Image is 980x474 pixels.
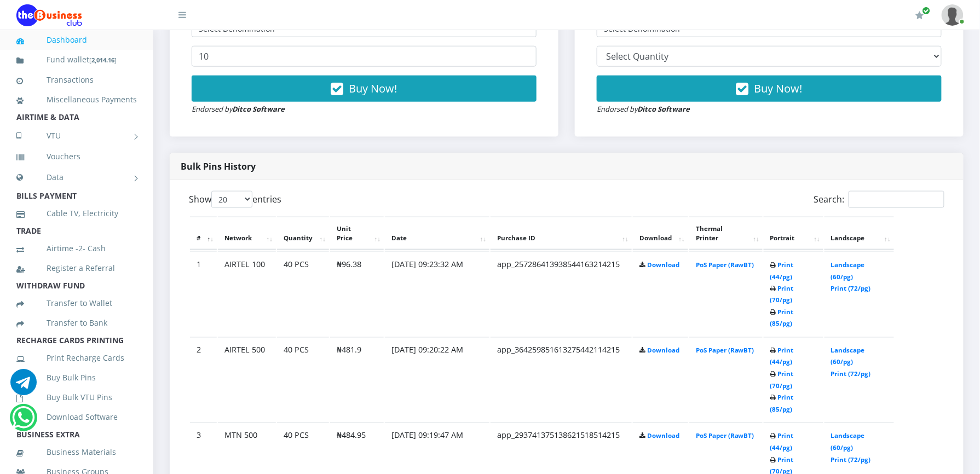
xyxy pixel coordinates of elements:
td: 40 PCS [277,251,329,336]
th: Network: activate to sort column ascending [218,217,276,251]
td: app_257286413938544163214215 [491,251,632,336]
label: Search: [814,191,944,208]
a: Buy Bulk Pins [16,365,137,390]
a: Vouchers [16,144,137,169]
span: Buy Now! [754,81,803,96]
td: 2 [190,337,217,422]
a: Print (72/pg) [831,284,871,292]
td: app_364259851613275442114215 [491,337,632,422]
a: Airtime -2- Cash [16,236,137,261]
a: Print (44/pg) [770,346,794,367]
a: Print (44/pg) [770,261,794,281]
th: Unit Price: activate to sort column ascending [330,217,384,251]
span: Renew/Upgrade Subscription [923,7,931,15]
label: Show entries [189,191,281,208]
th: Landscape: activate to sort column ascending [825,217,894,251]
a: Landscape (60/pg) [831,346,865,367]
a: Register a Referral [16,256,137,281]
th: Date: activate to sort column ascending [385,217,489,251]
select: Showentries [211,191,252,208]
a: Landscape (60/pg) [831,261,865,281]
td: ₦96.38 [330,251,384,336]
th: Quantity: activate to sort column ascending [277,217,329,251]
button: Buy Now! [192,76,537,102]
img: User [942,4,964,26]
th: #: activate to sort column descending [190,217,217,251]
a: PoS Paper (RawBT) [696,346,754,355]
a: Buy Bulk VTU Pins [16,385,137,410]
img: Logo [16,4,82,26]
strong: Bulk Pins History [181,160,256,172]
a: Print (70/pg) [770,284,794,304]
small: Endorsed by [192,104,285,114]
span: Buy Now! [349,81,397,96]
td: [DATE] 09:20:22 AM [385,337,489,422]
input: Search: [849,191,944,208]
td: 40 PCS [277,337,329,422]
a: Transfer to Bank [16,310,137,336]
a: Print (72/pg) [831,370,871,378]
a: PoS Paper (RawBT) [696,432,754,440]
a: Download Software [16,404,137,430]
small: Endorsed by [597,104,690,114]
td: [DATE] 09:23:32 AM [385,251,489,336]
td: 1 [190,251,217,336]
a: PoS Paper (RawBT) [696,261,754,269]
th: Download: activate to sort column ascending [633,217,688,251]
a: VTU [16,122,137,149]
strong: Ditco Software [637,104,690,114]
button: Buy Now! [597,76,942,102]
th: Purchase ID: activate to sort column ascending [491,217,632,251]
a: Business Materials [16,440,137,465]
a: Miscellaneous Payments [16,87,137,112]
a: Print (70/pg) [770,370,794,390]
small: [ ] [89,56,117,64]
strong: Ditco Software [232,104,285,114]
th: Portrait: activate to sort column ascending [764,217,823,251]
a: Fund wallet[2,014.16] [16,47,137,73]
a: Download [647,432,679,440]
th: Thermal Printer: activate to sort column ascending [689,217,763,251]
td: ₦481.9 [330,337,384,422]
a: Print (85/pg) [770,308,794,328]
a: Download [647,261,679,269]
a: Print (72/pg) [831,456,871,464]
td: AIRTEL 500 [218,337,276,422]
a: Chat for support [10,377,37,395]
a: Transfer to Wallet [16,291,137,316]
a: Data [16,164,137,191]
i: Renew/Upgrade Subscription [916,11,924,20]
a: Print (85/pg) [770,394,794,414]
a: Print Recharge Cards [16,345,137,371]
a: Transactions [16,67,137,93]
a: Download [647,346,679,355]
a: Chat for support [12,413,34,431]
input: Enter Quantity [192,46,537,67]
a: Cable TV, Electricity [16,201,137,226]
b: 2,014.16 [91,56,114,64]
a: Dashboard [16,27,137,53]
a: Print (44/pg) [770,432,794,452]
a: Landscape (60/pg) [831,432,865,452]
td: AIRTEL 100 [218,251,276,336]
